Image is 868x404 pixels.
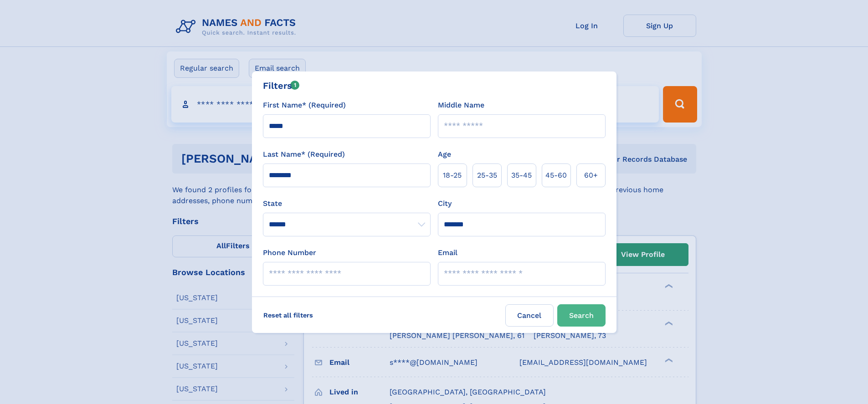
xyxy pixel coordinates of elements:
[557,304,606,327] button: Search
[584,170,598,181] span: 60+
[263,79,300,92] div: Filters
[438,149,451,160] label: Age
[443,170,462,181] span: 18‑25
[545,170,567,181] span: 45‑60
[438,100,484,111] label: Middle Name
[511,170,532,181] span: 35‑45
[505,304,554,327] label: Cancel
[477,170,497,181] span: 25‑35
[438,247,457,258] label: Email
[263,247,316,258] label: Phone Number
[263,100,346,111] label: First Name* (Required)
[438,198,452,209] label: City
[263,198,431,209] label: State
[257,304,319,326] label: Reset all filters
[263,149,345,160] label: Last Name* (Required)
